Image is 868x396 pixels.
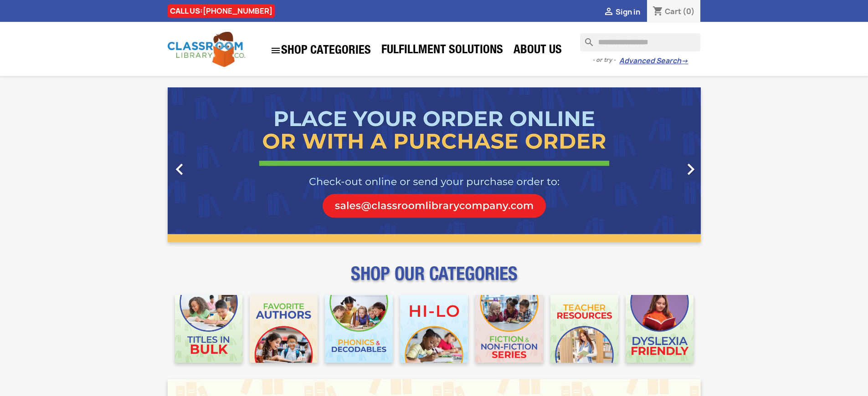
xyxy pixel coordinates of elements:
i:  [168,158,191,181]
i:  [270,45,281,56]
a: Advanced Search→ [619,56,688,66]
img: CLC_HiLo_Mobile.jpg [400,295,468,363]
i: search [580,33,591,44]
a: SHOP CATEGORIES [266,41,375,61]
a: Next [621,87,701,242]
ul: Carousel container [168,87,701,242]
span: → [681,56,688,66]
span: Sign in [616,7,640,17]
i:  [603,7,614,18]
img: CLC_Bulk_Mobile.jpg [175,295,243,363]
img: Classroom Library Company [168,32,245,67]
p: SHOP OUR CATEGORIES [168,271,701,288]
i: shopping_cart [652,6,663,17]
img: CLC_Favorite_Authors_Mobile.jpg [250,295,318,363]
span: Cart [665,6,681,16]
span: (0) [683,6,695,16]
img: CLC_Fiction_Nonfiction_Mobile.jpg [475,295,543,363]
img: CLC_Dyslexia_Mobile.jpg [626,295,693,363]
img: CLC_Phonics_And_Decodables_Mobile.jpg [325,295,393,363]
img: CLC_Teacher_Resources_Mobile.jpg [550,295,618,363]
a: Previous [168,87,248,242]
input: Search [580,33,700,51]
span: - or try - [592,56,619,65]
a: Fulfillment Solutions [377,42,508,60]
i:  [679,158,702,181]
a:  Sign in [603,7,640,17]
a: About Us [509,42,566,60]
div: CALL US: [168,4,275,18]
a: [PHONE_NUMBER] [203,6,272,16]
